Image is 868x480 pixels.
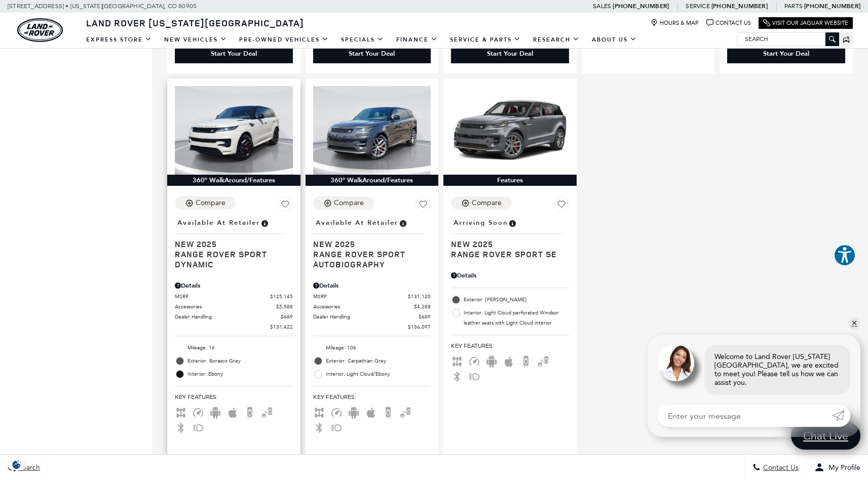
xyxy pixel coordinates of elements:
[451,340,569,351] span: Key Features :
[706,19,751,27] a: Contact Us
[80,17,310,29] a: Land Rover [US_STATE][GEOGRAPHIC_DATA]
[8,3,197,10] a: [STREET_ADDRESS] • [US_STATE][GEOGRAPHIC_DATA], CO 80905
[520,357,532,364] span: Backup Camera
[313,293,431,300] a: MSRP $131,120
[175,341,293,354] li: Mileage: 16
[593,3,611,10] span: Sales
[451,86,569,174] img: 2025 Land Rover Range Rover Sport SE
[313,239,424,249] span: New 2025
[444,31,527,49] a: Service & Parts
[451,239,561,249] span: New 2025
[313,249,424,269] span: Range Rover Sport Autobiography
[334,198,364,208] div: Compare
[281,313,293,321] span: $689
[658,405,832,427] input: Enter your message
[326,369,431,379] span: Interior: Light Cloud/Ebony
[175,239,285,249] span: New 2025
[175,323,293,331] a: $131,422
[313,216,431,269] a: Available at RetailerNew 2025Range Rover Sport Autobiography
[313,313,431,321] a: Dealer Handling $689
[326,356,431,366] span: Exterior: Carpathian Grey
[804,2,860,10] a: [PHONE_NUMBER]
[408,293,431,300] span: $131,120
[175,313,281,321] span: Dealer Handling
[316,217,398,228] span: Available at Retailer
[278,196,293,216] button: Save Vehicle
[451,196,512,210] button: Compare Vehicle
[313,44,431,63] div: Start Your Deal
[306,175,439,186] div: 360° WalkAround/Features
[261,408,273,415] span: Blind Spot Monitor
[233,31,335,49] a: Pre-Owned Vehicles
[80,31,158,49] a: EXPRESS STORE
[260,217,269,228] span: Vehicle is in stock and ready for immediate delivery. Due to demand, availability is subject to c...
[737,33,839,45] input: Search
[177,217,260,228] span: Available at Retailer
[175,249,285,269] span: Range Rover Sport Dynamic
[398,217,407,228] span: Vehicle is in stock and ready for immediate delivery. Due to demand, availability is subject to c...
[175,293,270,300] span: MSRP
[244,408,256,415] span: Backup Camera
[763,19,848,27] a: Visit Our Jaguar Website
[330,423,343,430] span: Fog Lights
[390,31,444,49] a: Finance
[834,244,856,266] button: Explore your accessibility options
[586,31,643,49] a: About Us
[468,357,480,364] span: Adaptive Cruise Control
[832,405,850,427] a: Submit
[468,372,480,379] span: Fog Lights
[651,19,699,27] a: Hours & Map
[313,423,325,430] span: Bluetooth
[335,31,390,49] a: Specials
[824,463,860,472] span: My Profile
[196,198,225,208] div: Compare
[17,18,63,42] a: land-rover
[658,345,694,381] img: Agent profile photo
[5,459,28,470] section: Click to Open Cookie Consent Modal
[419,313,431,321] span: $689
[451,357,463,364] span: AWD
[313,323,431,331] a: $136,097
[158,31,233,49] a: New Vehicles
[365,408,377,415] span: Apple Car-Play
[704,345,850,394] div: Welcome to Land Rover [US_STATE][GEOGRAPHIC_DATA], we are excited to meet you! Please tell us how...
[554,196,569,216] button: Save Vehicle
[175,423,187,430] span: Bluetooth
[175,303,293,310] a: Accessories $5,588
[175,408,187,415] span: AWD
[414,303,431,310] span: $4,288
[86,17,304,29] span: Land Rover [US_STATE][GEOGRAPHIC_DATA]
[727,44,845,63] div: Start Your Deal
[17,18,63,42] img: Land Rover
[175,86,293,174] img: 2025 Land Rover Range Rover Sport Dynamic
[80,31,643,49] nav: Main Navigation
[464,308,569,328] span: Interior: Light Cloud perforated Windsor leather seats with Light Cloud interior
[313,313,419,321] span: Dealer Handling
[763,49,809,58] div: Start Your Deal
[472,198,502,208] div: Compare
[399,408,411,415] span: Blind Spot Monitor
[192,423,204,430] span: Fog Lights
[508,217,517,228] span: Vehicle is preparing for delivery to the retailer. MSRP will be finalized when the vehicle arrive...
[313,281,431,290] div: Pricing Details - Range Rover Sport Autobiography
[187,356,293,366] span: Exterior: Borasco Grey
[527,31,586,49] a: Research
[313,303,414,310] span: Accessories
[807,455,868,480] button: Open user profile menu
[503,357,515,364] span: Apple Car-Play
[187,369,293,379] span: Interior: Ebony
[416,196,431,216] button: Save Vehicle
[330,408,343,415] span: Adaptive Cruise Control
[270,293,293,300] span: $125,145
[454,217,508,228] span: Arriving Soon
[175,44,293,63] div: Start Your Deal
[313,86,431,174] img: 2025 Land Rover Range Rover Sport Autobiography
[175,391,293,403] span: Key Features :
[227,408,239,415] span: Apple Car-Play
[348,408,360,415] span: Android Auto
[270,323,293,331] span: $131,422
[209,408,221,415] span: Android Auto
[175,303,276,310] span: Accessories
[313,341,431,354] li: Mileage: 106
[711,2,768,10] a: [PHONE_NUMBER]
